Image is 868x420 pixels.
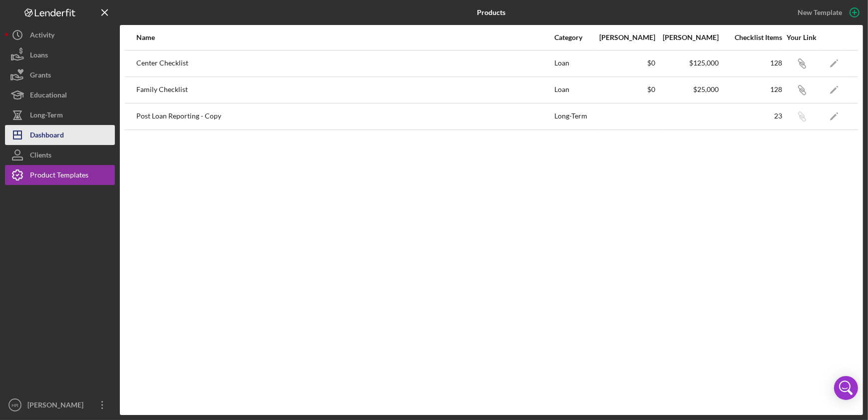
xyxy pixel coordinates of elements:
[30,45,48,67] div: Loans
[5,85,115,105] button: Educational
[30,105,63,127] div: Long-Term
[5,65,115,85] button: Grants
[25,395,90,417] div: [PERSON_NAME]
[834,376,858,400] div: Open Intercom Messenger
[720,85,782,93] div: 128
[554,77,592,102] div: Loan
[136,77,553,102] div: Family Checklist
[30,165,88,187] div: Product Templates
[5,165,115,185] button: Product Templates
[656,59,719,67] div: $125,000
[11,402,18,408] text: HR
[5,25,115,45] button: Activity
[477,8,506,16] b: Products
[720,112,782,120] div: 23
[136,33,553,41] div: Name
[30,65,51,87] div: Grants
[30,145,51,167] div: Clients
[30,85,67,107] div: Educational
[720,33,782,41] div: Checklist Items
[5,145,115,165] button: Clients
[5,45,115,65] button: Loans
[5,125,115,145] button: Dashboard
[30,125,64,147] div: Dashboard
[720,59,782,67] div: 128
[136,104,553,129] div: Post Loan Reporting - Copy
[554,51,592,76] div: Loan
[554,33,592,41] div: Category
[593,85,655,93] div: $0
[136,51,553,76] div: Center Checklist
[656,85,719,93] div: $25,000
[5,105,115,125] button: Long-Term
[593,33,655,41] div: [PERSON_NAME]
[783,33,821,41] div: Your Link
[593,59,655,67] div: $0
[30,25,54,47] div: Activity
[798,5,842,20] div: New Template
[5,395,115,415] button: HR[PERSON_NAME]
[792,5,863,20] button: New Template
[554,104,592,129] div: Long-Term
[656,33,719,41] div: [PERSON_NAME]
